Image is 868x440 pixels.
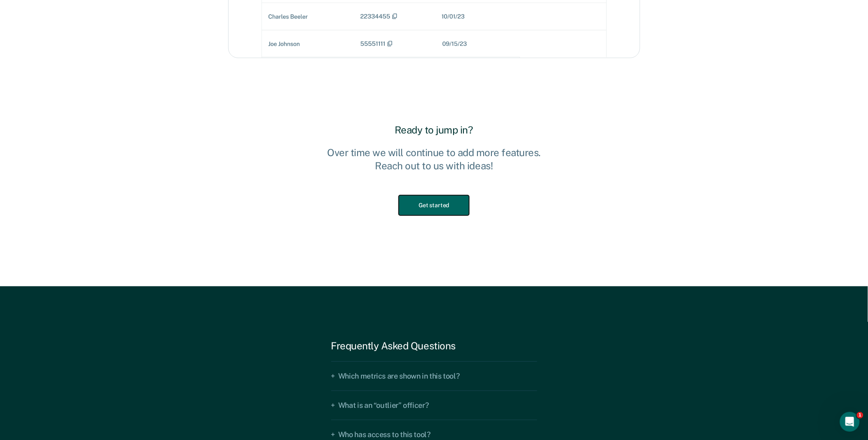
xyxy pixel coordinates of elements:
iframe: Intercom live chat [840,412,860,432]
p: Over time we will continue to add more features. Reach out to us with ideas! [320,146,548,172]
summary: Which metrics are shown in this tool? [331,361,537,391]
summary: What is an “outlier” officer? [331,391,537,420]
div: Frequently Asked Questions [331,340,537,352]
h2: Ready to jump in? [320,124,548,136]
span: 1 [857,412,863,419]
button: Get started [399,195,469,215]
